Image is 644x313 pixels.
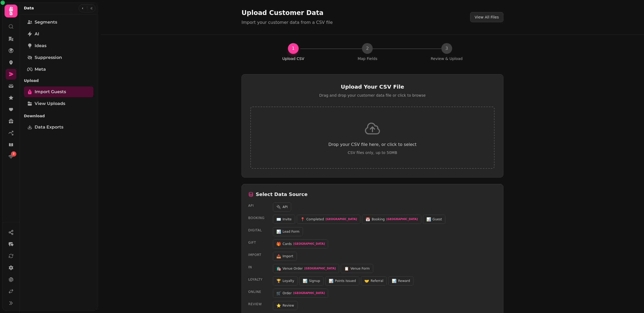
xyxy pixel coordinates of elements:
[282,56,304,61] p: Upload CSV
[426,217,431,222] span: 📊
[248,252,270,257] h4: import
[364,278,369,284] span: 🤝
[276,278,281,284] span: 🏆
[371,279,383,283] span: Referral
[329,278,333,284] span: 📊
[24,17,93,28] a: Segments
[423,215,445,224] button: 📊Guest
[372,217,385,221] span: Booking
[24,111,93,121] p: Download
[24,64,93,75] a: Meta
[35,54,62,61] span: Suppression
[433,217,442,221] span: Guest
[24,122,93,133] a: Data Exports
[283,279,294,283] span: Loyalty
[365,217,370,222] span: 📅
[35,100,65,107] span: View Uploads
[344,266,349,271] span: 📋
[35,43,46,49] span: Ideas
[306,217,324,221] span: Completed
[386,217,418,221] span: [GEOGRAPHIC_DATA]
[35,19,57,25] span: Segments
[398,279,410,283] span: Reward
[388,276,414,285] button: 📊Reward
[362,215,421,224] button: 📅Booking[GEOGRAPHIC_DATA]
[341,264,373,273] button: 📋Venue Form
[392,278,396,284] span: 📊
[248,215,270,220] h4: booking
[283,266,303,271] span: Venue Order
[309,279,320,283] span: Signup
[276,241,281,247] span: 🎁
[6,151,16,162] a: 2
[241,9,333,17] h1: Upload Customer Data
[299,276,323,285] button: 📊Signup
[273,276,298,285] button: 🏆Loyalty
[361,276,387,285] button: 🤝Referral
[366,45,369,52] span: 2
[248,301,270,306] h4: review
[276,303,281,308] span: ⭐
[325,217,357,221] span: [GEOGRAPHIC_DATA]
[256,191,308,198] h3: Select Data Source
[35,66,46,73] span: Meta
[24,40,93,51] a: Ideas
[273,202,291,212] button: 🔌API
[24,86,93,97] a: Import Guests
[248,239,270,245] h4: gift
[273,227,303,236] button: 📊Lead Form
[273,289,328,298] button: 🛒Order[GEOGRAPHIC_DATA]
[248,227,270,232] h4: digital
[276,217,281,222] span: ✉️
[303,278,307,284] span: 📊
[283,205,288,209] span: API
[248,289,270,294] h4: online
[248,202,270,208] h4: api
[276,291,281,296] span: 🛒
[293,291,325,295] span: [GEOGRAPHIC_DATA]
[273,239,328,248] button: 🎁Cards[GEOGRAPHIC_DATA]
[35,89,66,95] span: Import Guests
[431,56,463,61] p: Review & Upload
[292,45,295,52] span: 1
[276,229,281,234] span: 📊
[445,45,448,52] span: 3
[248,276,270,282] h4: loyalty
[283,303,294,308] span: Review
[276,266,281,271] span: 🛍️
[250,83,495,90] h2: Upload Your CSV File
[248,264,270,269] h4: in
[24,76,93,85] p: Upload
[358,56,378,61] p: Map Fields
[304,266,336,271] span: [GEOGRAPHIC_DATA]
[300,217,305,222] span: 📍
[264,141,481,148] p: Drop your CSV file here, or click to select
[282,43,463,61] nav: Progress
[470,12,503,22] button: View All Files
[35,124,63,130] span: Data Exports
[264,150,481,155] p: CSV files only, up to 50MB
[283,229,299,234] span: Lead Form
[276,254,281,259] span: 📥
[297,215,361,224] button: 📍Completed[GEOGRAPHIC_DATA]
[325,276,360,285] button: 📊Points Issued
[350,266,369,271] span: Venue Form
[241,19,333,26] p: Import your customer data from a CSV file
[273,252,297,261] button: 📥Import
[24,29,93,39] a: AI
[283,217,292,221] span: Invite
[335,279,356,283] span: Points Issued
[293,242,325,246] span: [GEOGRAPHIC_DATA]
[13,152,14,156] span: 2
[24,5,34,11] h2: Data
[24,52,93,63] a: Suppression
[273,215,295,224] button: ✉️Invite
[35,31,39,37] span: AI
[283,242,292,246] span: Cards
[283,291,292,295] span: Order
[24,98,93,109] a: View Uploads
[250,93,495,98] p: Drag and drop your customer data file or click to browse
[283,254,293,258] span: Import
[276,204,281,210] span: 🔌
[273,264,339,273] button: 🛍️Venue Order[GEOGRAPHIC_DATA]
